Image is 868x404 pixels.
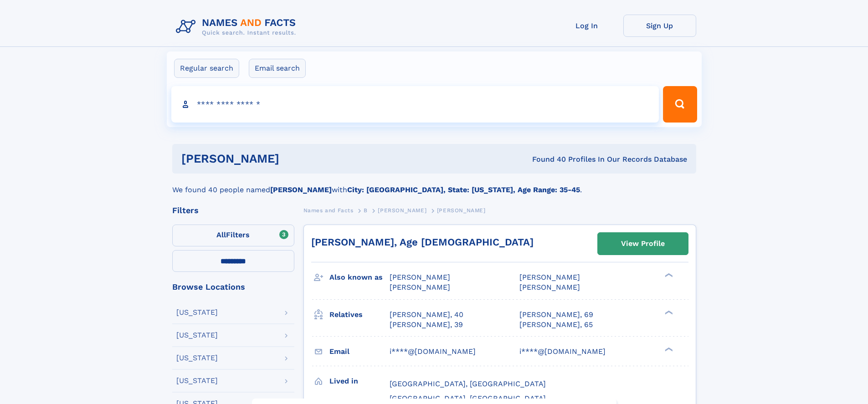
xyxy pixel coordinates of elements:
[406,154,687,164] div: Found 40 Profiles In Our Records Database
[663,309,673,315] div: ❯
[378,207,426,214] span: [PERSON_NAME]
[311,236,534,248] a: [PERSON_NAME], Age [DEMOGRAPHIC_DATA]
[390,320,463,330] a: [PERSON_NAME], 39
[378,205,426,216] a: [PERSON_NAME]
[663,346,673,352] div: ❯
[364,207,368,214] span: B
[172,15,303,39] img: Logo Names and Facts
[172,283,294,291] div: Browse Locations
[174,59,239,78] label: Regular search
[621,233,665,254] div: View Profile
[176,354,218,362] div: [US_STATE]
[176,332,218,339] div: [US_STATE]
[663,272,673,278] div: ❯
[172,174,696,195] div: We found 40 people named with .
[519,310,593,320] a: [PERSON_NAME], 69
[519,273,580,281] span: [PERSON_NAME]
[329,307,390,322] h3: Relatives
[437,207,486,214] span: [PERSON_NAME]
[249,59,306,78] label: Email search
[171,86,659,123] input: search input
[303,205,354,216] a: Names and Facts
[329,344,390,359] h3: Email
[176,377,218,384] div: [US_STATE]
[172,225,294,246] label: Filters
[347,185,580,194] b: City: [GEOGRAPHIC_DATA], State: [US_STATE], Age Range: 35-45
[270,185,332,194] b: [PERSON_NAME]
[623,15,696,37] a: Sign Up
[364,205,368,216] a: B
[172,206,294,215] div: Filters
[390,283,450,291] span: [PERSON_NAME]
[519,283,580,291] span: [PERSON_NAME]
[390,394,546,403] span: [GEOGRAPHIC_DATA], [GEOGRAPHIC_DATA]
[598,233,688,255] a: View Profile
[329,270,390,285] h3: Also known as
[329,373,390,389] h3: Lived in
[550,15,623,37] a: Log In
[390,310,463,320] a: [PERSON_NAME], 40
[390,273,450,281] span: [PERSON_NAME]
[390,379,546,388] span: [GEOGRAPHIC_DATA], [GEOGRAPHIC_DATA]
[216,230,226,239] span: All
[181,153,406,164] h1: [PERSON_NAME]
[663,86,697,123] button: Search Button
[176,309,218,316] div: [US_STATE]
[519,320,593,330] a: [PERSON_NAME], 65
